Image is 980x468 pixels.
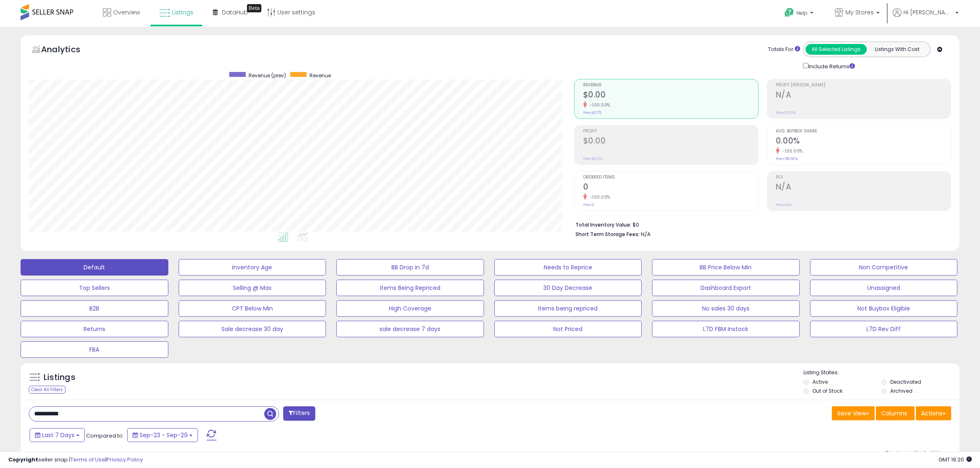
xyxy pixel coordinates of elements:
button: Last 7 Days [30,428,85,442]
small: Prev: $375 [583,110,601,115]
button: Inventory Age [179,259,326,276]
a: Privacy Policy [107,456,143,463]
span: DataHub [222,8,248,16]
button: sale decrease 7 days [336,321,484,337]
span: Columns [881,409,907,417]
small: Prev: N/A [776,202,792,207]
span: ROI [776,175,951,180]
h5: Analytics [41,44,96,57]
button: Not Priced [494,321,642,337]
button: Sale decrease 30 day [179,321,326,337]
small: Prev: $0.00 [583,156,603,161]
small: Prev: 2 [583,202,594,207]
button: 30 Day Decrease [494,280,642,296]
small: -100.00% [587,102,610,108]
span: Sep-23 - Sep-29 [140,431,188,439]
label: Deactivated [890,378,921,385]
span: N/A [641,230,651,238]
button: Returns [21,321,168,337]
div: Displaying 1 to 1 of 1 items [886,449,951,457]
button: B2B [21,300,168,317]
span: Revenue [310,72,331,79]
div: Clear All Filters [29,386,65,394]
li: $0 [575,219,945,229]
button: L7D FBM Instock [652,321,800,337]
label: Archived [890,387,912,394]
button: L7D Rev Diff [810,321,958,337]
span: Overview [113,8,140,16]
i: Get Help [784,7,794,18]
span: Avg. Buybox Share [776,129,951,134]
h2: $0.00 [583,90,758,101]
a: Help [778,1,822,27]
small: -100.00% [780,148,803,154]
button: Save View [832,406,875,420]
small: Prev: 0.00% [776,110,796,115]
button: CPT Below Min [179,300,326,317]
button: Default [21,259,168,276]
button: Items Being Repriced [336,280,484,296]
span: Revenue (prev) [249,72,286,79]
strong: Copyright [8,456,38,463]
b: Total Inventory Value: [575,221,631,228]
h2: 0.00% [776,136,951,147]
button: Non Competitive [810,259,958,276]
button: Needs to Reprice [494,259,642,276]
button: All Selected Listings [805,44,867,55]
small: -100.00% [587,194,610,200]
h5: Listings [44,372,75,383]
span: Hi [PERSON_NAME] [903,8,953,16]
h2: N/A [776,182,951,193]
button: FBA [21,341,168,358]
button: BB Drop in 7d [336,259,484,276]
span: Compared to: [86,432,124,440]
span: 2025-10-7 19:20 GMT [938,456,972,463]
span: My Stores [845,8,874,16]
div: seller snap | | [8,456,143,464]
p: Listing States: [803,369,959,377]
span: Revenue [583,83,758,88]
span: Profit [583,129,758,134]
button: High Coverage [336,300,484,317]
div: Tooltip anchor [247,4,261,12]
button: Columns [876,406,915,420]
h2: N/A [776,90,951,101]
button: Items being repriced [494,300,642,317]
a: Hi [PERSON_NAME] [893,8,959,27]
span: Last 7 Days [42,431,74,439]
button: Unassigned [810,280,958,296]
h2: 0 [583,182,758,193]
span: Ordered Items [583,175,758,180]
button: Top Sellers [21,280,168,296]
label: Active [812,378,828,385]
button: Not Buybox Eligible [810,300,958,317]
a: Terms of Use [70,456,105,463]
span: Profit [PERSON_NAME] [776,83,951,88]
label: Out of Stock [812,387,843,394]
button: Listings With Cost [866,44,928,55]
div: Totals For [768,46,800,53]
h2: $0.00 [583,136,758,147]
button: Actions [916,406,951,420]
b: Short Term Storage Fees: [575,231,640,238]
span: Help [796,9,808,16]
div: Include Returns [797,61,865,71]
button: BB Price Below Min [652,259,800,276]
button: Filters [283,406,315,421]
span: Listings [172,8,193,16]
button: Sep-23 - Sep-29 [127,428,198,442]
button: Selling @ Max [179,280,326,296]
button: No sales 30 days [652,300,800,317]
button: Dashboard Export [652,280,800,296]
small: Prev: 58.60% [776,156,798,161]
